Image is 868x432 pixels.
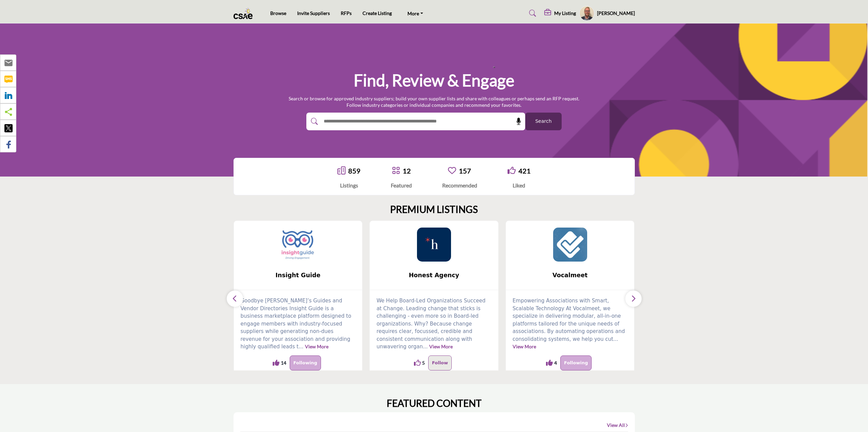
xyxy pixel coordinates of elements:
[380,271,488,280] span: Honest Agency
[391,181,412,189] div: Featured
[293,359,317,367] p: Following
[305,344,328,349] a: View More
[597,10,635,17] h5: [PERSON_NAME]
[423,344,428,350] span: ...
[516,271,624,280] span: Vocalmeet
[508,181,531,189] div: Liked
[553,228,587,262] img: Vocalmeet
[244,266,352,284] b: Insight Guide
[560,355,592,370] button: Following
[244,271,352,280] span: Insight Guide
[429,344,453,349] a: View More
[363,10,392,16] a: Create Listing
[579,6,594,21] button: Show hide supplier dropdown
[354,70,514,91] h1: Find, Review & Engage
[281,228,315,262] img: Insight Guide
[513,297,628,351] p: Empowering Associations with Smart, Scalable Technology At Vocalmeet, we specialize in delivering...
[544,9,576,17] div: My Listing
[380,266,488,284] b: Honest Agency
[506,266,634,284] a: Vocalmeet
[403,9,428,18] a: More
[376,297,492,351] p: We Help Board-Led Organizations Succeed at Change. Leading change that sticks is challenging - ev...
[337,181,360,189] div: Listings
[508,166,516,175] i: Go to Liked
[607,422,628,429] a: View All
[442,181,477,189] div: Recommended
[516,266,624,284] b: Vocalmeet
[554,10,576,16] h5: My Listing
[613,336,618,342] span: ...
[448,166,456,176] a: Go to Recommended
[535,118,551,125] span: Search
[432,359,448,367] p: Follow
[428,355,452,370] button: Follow
[341,10,352,16] a: RFPs
[390,204,478,215] h2: PREMIUM LISTINGS
[234,8,256,19] img: Site Logo
[417,228,451,262] img: Honest Agency
[459,167,471,175] a: 157
[564,359,588,367] p: Following
[370,266,498,284] a: Honest Agency
[241,297,356,351] p: Goodbye [PERSON_NAME]’s Guides and Vendor Directories Insight Guide is a business marketplace pla...
[387,398,482,409] h2: FEATURED CONTENT
[234,266,363,284] a: Insight Guide
[297,10,330,16] a: Invite Suppliers
[525,113,562,130] button: Search
[290,355,321,370] button: Following
[518,167,531,175] a: 421
[422,359,425,366] span: 5
[270,10,286,16] a: Browse
[403,167,411,175] a: 12
[348,167,360,175] a: 859
[513,344,536,349] a: View More
[392,166,400,176] a: Go to Featured
[281,359,286,366] span: 14
[554,359,557,366] span: 4
[289,95,579,109] p: Search or browse for approved industry suppliers; build your own supplier lists and share with co...
[299,344,303,350] span: ...
[523,8,541,19] a: Search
